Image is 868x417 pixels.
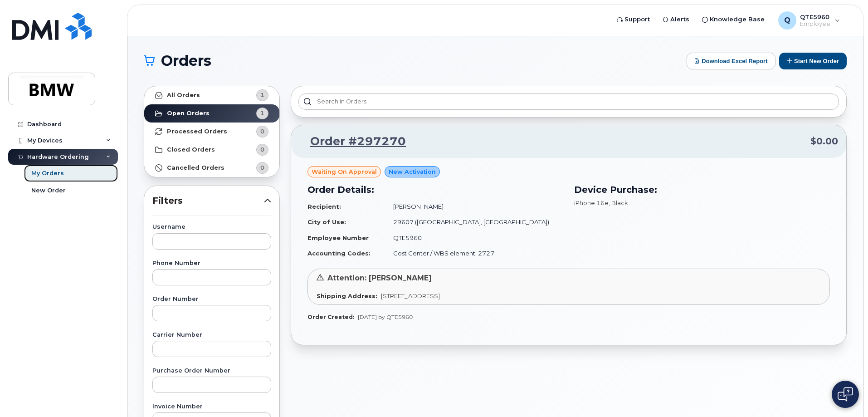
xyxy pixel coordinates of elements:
a: Cancelled Orders0 [144,159,279,177]
span: 1 [260,109,264,118]
span: 1 [260,91,264,99]
span: New Activation [389,167,436,176]
a: Order #297270 [299,133,406,150]
span: iPhone 16e [574,199,609,206]
h3: Order Details: [307,183,563,196]
td: QTE5960 [385,230,563,246]
span: Filters [152,194,264,207]
a: Closed Orders0 [144,141,279,159]
td: [PERSON_NAME] [385,199,563,215]
span: Orders [161,54,211,68]
span: [DATE] by QTE5960 [358,314,413,320]
strong: Accounting Codes: [307,250,371,257]
label: Order Number [152,296,271,302]
strong: Cancelled Orders [167,164,224,172]
input: Search in orders [298,93,839,110]
label: Carrier Number [152,332,271,338]
span: 0 [260,145,264,154]
strong: Employee Number [307,234,369,241]
label: Invoice Number [152,404,271,410]
a: All Orders1 [144,86,279,104]
strong: Open Orders [167,110,210,117]
span: Waiting On Approval [312,167,377,176]
strong: Order Created: [307,314,354,320]
label: Phone Number [152,260,271,266]
button: Download Excel Report [687,53,775,69]
strong: Shipping Address: [317,292,377,299]
a: Open Orders1 [144,104,279,123]
span: 0 [260,127,264,136]
span: 0 [260,163,264,172]
strong: Closed Orders [167,146,215,153]
strong: Processed Orders [167,128,227,135]
td: 29607 ([GEOGRAPHIC_DATA], [GEOGRAPHIC_DATA]) [385,214,563,230]
span: Attention: [PERSON_NAME] [327,274,432,282]
strong: Recipient: [307,203,341,210]
label: Username [152,224,271,230]
span: [STREET_ADDRESS] [381,292,440,299]
button: Start New Order [779,53,847,69]
h3: Device Purchase: [574,183,830,196]
td: Cost Center / WBS element: 2727 [385,245,563,261]
strong: City of Use: [307,218,346,226]
strong: All Orders [167,92,200,99]
span: , Black [609,199,628,206]
img: Open chat [838,387,853,402]
label: Purchase Order Number [152,368,271,374]
span: $0.00 [810,135,838,148]
a: Processed Orders0 [144,123,279,141]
